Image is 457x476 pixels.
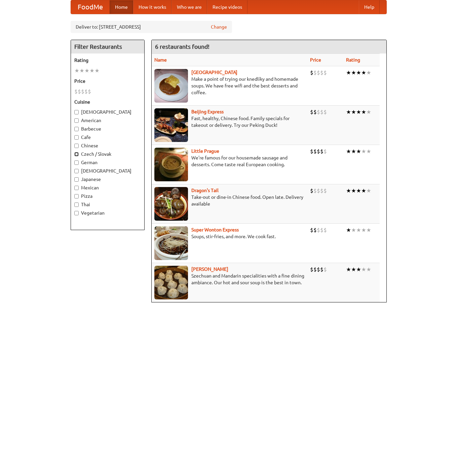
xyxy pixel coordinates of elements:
[323,69,327,76] li: $
[74,151,141,157] label: Czech / Slovak
[74,168,141,174] label: [DEMOGRAPHIC_DATA]
[74,88,78,95] li: $
[74,177,79,182] input: Japanese
[191,266,228,272] a: [PERSON_NAME]
[359,0,380,14] a: Help
[74,135,79,140] input: Cafe
[356,226,361,234] li: ★
[191,188,219,193] a: Dragon's Tail
[320,69,323,76] li: $
[356,148,361,155] li: ★
[351,69,356,76] li: ★
[154,226,188,260] img: superwonton.jpg
[361,187,366,194] li: ★
[94,67,100,74] li: ★
[74,210,141,216] label: Vegetarian
[74,169,79,173] input: [DEMOGRAPHIC_DATA]
[74,194,79,198] input: Pizza
[361,69,366,76] li: ★
[74,186,79,190] input: Mexican
[74,127,79,131] input: Barbecue
[320,108,323,116] li: $
[211,24,227,30] a: Change
[71,0,110,14] a: FoodMe
[154,76,305,96] p: Make a point of trying our knedlíky and homemade soups. We have free wifi and the best desserts a...
[356,187,361,194] li: ★
[366,226,371,234] li: ★
[191,109,224,114] a: Beijing Express
[320,148,323,155] li: $
[310,57,321,63] a: Price
[74,125,141,132] label: Barbecue
[323,108,327,116] li: $
[366,266,371,273] li: ★
[154,194,305,207] p: Take-out or dine-in Chinese food. Open late. Delivery available
[313,148,317,155] li: $
[74,57,141,64] h5: Rating
[310,226,313,234] li: $
[74,117,141,124] label: American
[317,226,320,234] li: $
[361,108,366,116] li: ★
[320,187,323,194] li: $
[74,109,141,115] label: [DEMOGRAPHIC_DATA]
[110,0,133,14] a: Home
[313,266,317,273] li: $
[346,266,351,273] li: ★
[74,152,79,156] input: Czech / Slovak
[351,148,356,155] li: ★
[351,108,356,116] li: ★
[323,187,327,194] li: $
[310,266,313,273] li: $
[313,187,317,194] li: $
[320,226,323,234] li: $
[351,187,356,194] li: ★
[313,226,317,234] li: $
[154,115,305,129] p: Fast, healthy, Chinese food. Family specials for takeout or delivery. Try our Peking Duck!
[346,69,351,76] li: ★
[74,99,141,105] h5: Cuisine
[74,184,141,191] label: Mexican
[155,43,210,50] ng-pluralize: 6 restaurants found!
[74,67,79,74] li: ★
[317,69,320,76] li: $
[74,144,79,148] input: Chinese
[154,69,188,103] img: czechpoint.jpg
[78,88,81,95] li: $
[310,187,313,194] li: $
[361,148,366,155] li: ★
[74,201,141,208] label: Thai
[310,148,313,155] li: $
[366,108,371,116] li: ★
[313,69,317,76] li: $
[154,148,188,181] img: littleprague.jpg
[154,154,305,168] p: We're famous for our housemade sausage and desserts. Come taste real European cooking.
[84,88,88,95] li: $
[346,108,351,116] li: ★
[191,70,237,75] a: [GEOGRAPHIC_DATA]
[317,187,320,194] li: $
[361,266,366,273] li: ★
[356,108,361,116] li: ★
[154,266,188,299] img: shandong.jpg
[366,69,371,76] li: ★
[172,0,207,14] a: Who we are
[191,227,239,232] a: Super Wonton Express
[71,40,144,53] h4: Filter Restaurants
[351,226,356,234] li: ★
[81,88,84,95] li: $
[74,110,79,114] input: [DEMOGRAPHIC_DATA]
[74,142,141,149] label: Chinese
[154,108,188,142] img: beijing.jpg
[310,69,313,76] li: $
[346,57,360,63] a: Rating
[84,67,89,74] li: ★
[154,187,188,221] img: dragon.jpg
[361,226,366,234] li: ★
[133,0,172,14] a: How it works
[317,148,320,155] li: $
